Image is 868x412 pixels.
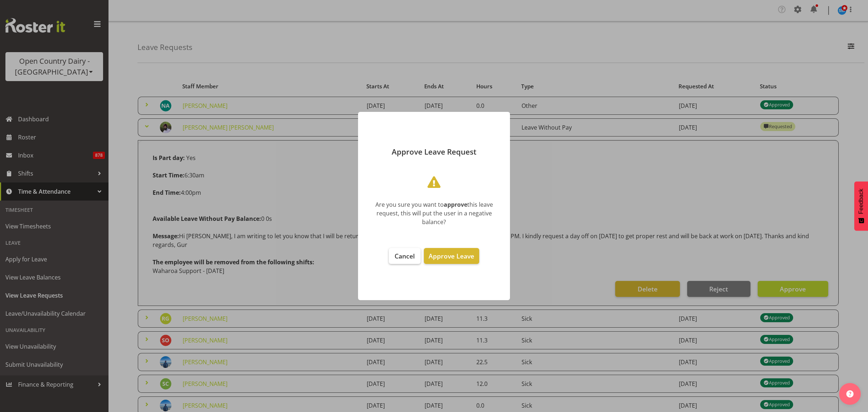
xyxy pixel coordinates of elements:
[846,390,854,398] img: help-xxl-2.png
[429,252,474,260] span: Approve Leave
[858,189,864,214] span: Feedback
[369,200,499,226] div: Are you sure you want to this leave request, this will put the user in a negative balance?
[365,148,503,156] p: Approve Leave Request
[395,252,415,260] span: Cancel
[389,248,421,264] button: Cancel
[854,181,868,231] button: Feedback - Show survey
[444,201,467,209] b: approve
[424,248,479,264] button: Approve Leave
